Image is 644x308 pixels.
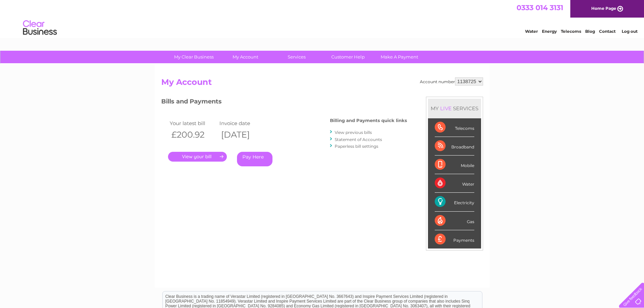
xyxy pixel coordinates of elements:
[335,130,372,135] a: View previous bills
[599,29,616,34] a: Contact
[542,29,557,34] a: Energy
[335,144,378,149] a: Paperless bill settings
[561,29,581,34] a: Telecoms
[435,156,474,174] div: Mobile
[517,3,563,12] a: 0333 014 3131
[168,119,218,128] td: Your latest bill
[525,29,538,34] a: Water
[23,18,57,38] img: logo.png
[372,51,427,63] a: Make A Payment
[161,77,483,90] h2: My Account
[585,29,595,34] a: Blog
[435,174,474,193] div: Water
[320,51,376,63] a: Customer Help
[237,152,272,166] a: Pay Here
[168,128,218,142] th: £200.92
[435,137,474,156] div: Broadband
[161,97,407,109] h3: Bills and Payments
[218,128,268,142] th: [DATE]
[335,137,382,142] a: Statement of Accounts
[269,51,325,63] a: Services
[622,29,638,34] a: Log out
[435,212,474,230] div: Gas
[435,193,474,211] div: Electricity
[163,4,482,33] div: Clear Business is a trading name of Verastar Limited (registered in [GEOGRAPHIC_DATA] No. 3667643...
[168,152,227,162] a: .
[435,118,474,137] div: Telecoms
[166,51,222,63] a: My Clear Business
[218,119,268,128] td: Invoice date
[217,51,273,63] a: My Account
[435,230,474,248] div: Payments
[330,118,407,123] h4: Billing and Payments quick links
[420,77,483,86] div: Account number
[439,105,453,112] div: LIVE
[428,99,481,118] div: MY SERVICES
